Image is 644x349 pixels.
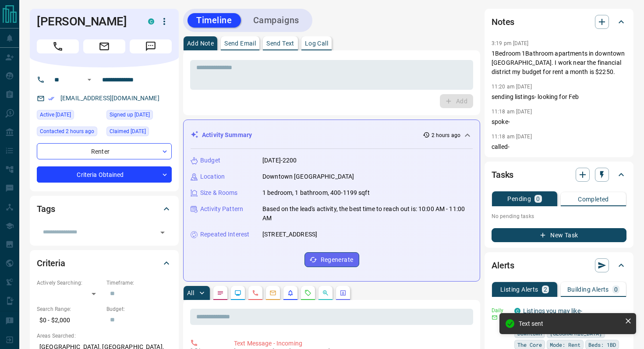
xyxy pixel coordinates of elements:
svg: Calls [252,289,259,296]
p: Size & Rooms [200,188,238,197]
div: Criteria [37,253,172,274]
p: Text Message - Incoming [234,339,470,348]
svg: Opportunities [322,289,329,296]
div: Mon Jan 13 2025 [106,127,172,139]
p: Search Range: [37,305,102,313]
a: Listings you may like- [PERSON_NAME] [523,307,582,324]
p: 11:18 am [DATE] [492,109,532,115]
h2: Notes [492,15,514,29]
p: [DATE]-2200 [262,156,297,165]
p: Pending [507,196,531,202]
button: Timeline [188,13,241,28]
p: 11:18 am [DATE] [492,134,532,140]
span: Mode: Rent [550,340,580,349]
h2: Tasks [492,168,513,182]
p: Downtown [GEOGRAPHIC_DATA] [262,172,354,181]
div: Text sent [519,320,621,327]
span: Email [83,39,125,53]
button: Regenerate [304,252,359,267]
div: Criteria Obtained [37,166,172,183]
span: Call [37,39,79,53]
div: Alerts [492,255,626,276]
div: Tags [37,198,172,219]
p: [STREET_ADDRESS] [262,230,317,239]
span: Beds: 1BD [588,340,616,349]
svg: Notes [217,289,224,296]
div: condos.ca [148,18,154,25]
p: called- [492,142,626,152]
span: Claimed [DATE] [110,127,146,136]
span: Message [130,39,172,53]
h2: Tags [37,202,55,216]
svg: Lead Browsing Activity [234,289,241,296]
p: 0 [614,286,618,293]
p: 2 hours ago [432,131,460,139]
p: Log Call [305,40,328,46]
p: Activity Summary [202,130,252,140]
p: Repeated Interest [200,230,249,239]
p: Location [200,172,225,181]
p: $0 - $2,000 [37,313,102,328]
svg: Email [492,314,498,321]
svg: Requests [304,289,311,296]
div: condos.ca [514,308,520,314]
h1: [PERSON_NAME] [37,14,135,28]
div: Renter [37,143,172,159]
p: 1 bedroom, 1 bathroom, 400-1199 sqft [262,188,370,197]
p: 2 [544,286,547,293]
div: Tasks [492,164,626,185]
p: 1Bedroom 1Bathroom apartments in downtown [GEOGRAPHIC_DATA]. I work near the financial district m... [492,49,626,77]
p: Activity Pattern [200,204,243,214]
h2: Alerts [492,258,514,272]
p: 11:20 am [DATE] [492,84,532,90]
button: Open [156,226,169,239]
p: spoke- [492,117,626,127]
p: Building Alerts [567,286,609,293]
span: The Core [517,340,542,349]
p: sending listings- looking for Feb [492,92,626,102]
span: Contacted 2 hours ago [40,127,94,136]
p: No pending tasks [492,210,626,223]
p: Timeframe: [106,279,172,287]
div: Wed Aug 13 2025 [37,127,102,139]
p: Send Text [266,40,294,46]
p: Add Note [187,40,214,46]
svg: Emails [269,289,276,296]
span: Active [DATE] [40,110,71,119]
p: Budget: [106,305,172,313]
h2: Criteria [37,256,65,270]
p: All [187,290,194,296]
p: Budget [200,156,220,165]
p: Listing Alerts [500,286,538,293]
button: New Task [492,228,626,242]
svg: Email Verified [48,95,54,102]
div: Activity Summary2 hours ago [191,127,473,143]
p: Based on the lead's activity, the best time to reach out is: 10:00 AM - 11:00 AM [262,204,473,223]
p: Areas Searched: [37,332,172,340]
p: 3:19 pm [DATE] [492,40,529,46]
p: Daily [492,307,509,314]
svg: Agent Actions [340,289,347,296]
div: Notes [492,11,626,32]
div: Tue Aug 12 2025 [37,110,102,122]
button: Campaigns [244,13,308,28]
a: [EMAIL_ADDRESS][DOMAIN_NAME] [60,95,159,102]
p: Completed [578,196,609,202]
p: Send Email [224,40,256,46]
button: Open [84,74,95,85]
p: Actively Searching: [37,279,102,287]
p: 0 [536,196,540,202]
span: Signed up [DATE] [110,110,150,119]
svg: Listing Alerts [287,289,294,296]
div: Sun Jan 12 2025 [106,110,172,122]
